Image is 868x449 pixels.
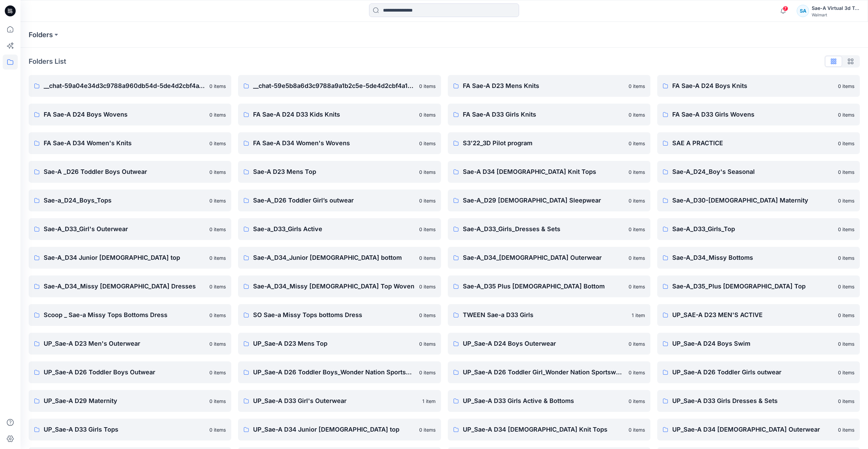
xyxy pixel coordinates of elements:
[838,398,854,405] p: 0 items
[657,333,860,355] a: UP_Sae-A D24 Boys Swim0 items
[44,368,205,377] p: UP_Sae-A D26 Toddler Boys Outwear
[238,161,441,183] a: Sae-A D23 Mens Top0 items
[419,340,436,347] p: 0 items
[463,339,624,348] p: UP_Sae-A D24 Boys Outerwear
[253,81,415,91] p: __chat-59e5b8a6d3c9788a9a1b2c5e-5de4d2cbf4a15c049b303e7a
[629,426,645,433] p: 0 items
[419,111,436,118] p: 0 items
[44,224,205,234] p: Sae-A_D33_Girl's Outerwear
[419,226,436,233] p: 0 items
[463,368,624,377] p: UP_Sae-A D26 Toddler Girl_Wonder Nation Sportswear
[448,275,650,297] a: Sae-A_D35 Plus [DEMOGRAPHIC_DATA] Bottom0 items
[629,140,645,147] p: 0 items
[629,83,645,90] p: 0 items
[44,396,205,406] p: UP_Sae-A D29 Maternity
[463,196,624,205] p: Sae-A_D29 [DEMOGRAPHIC_DATA] Sleepwear
[209,340,226,347] p: 0 items
[838,283,854,290] p: 0 items
[448,104,650,125] a: FA Sae-A D33 Girls Knits0 items
[29,104,231,125] a: FA Sae-A D24 Boys Wovens0 items
[448,390,650,412] a: UP_Sae-A D33 Girls Active & Bottoms0 items
[253,339,415,348] p: UP_Sae-A D23 Mens Top
[253,196,415,205] p: Sae-A_D26 Toddler Girl’s outwear
[29,56,66,66] p: Folders List
[29,132,231,154] a: FA Sae-A D34 Women's Knits0 items
[812,12,859,17] div: Walmart
[29,218,231,240] a: Sae-A_D33_Girl's Outerwear0 items
[463,110,624,119] p: FA Sae-A D33 Girls Knits
[657,218,860,240] a: Sae-A_D33_Girls_Top0 items
[783,6,788,11] span: 7
[463,310,628,320] p: TWEEN Sae-a D33 Girls
[238,132,441,154] a: FA Sae-A D34 Women's Wovens0 items
[253,396,418,406] p: UP_Sae-A D33 Girl's Outerwear
[44,110,205,119] p: FA Sae-A D24 Boys Wovens
[238,304,441,326] a: SO Sae-a Missy Tops bottoms Dress0 items
[838,140,854,147] p: 0 items
[29,75,231,97] a: __chat-59a04e34d3c9788a960db54d-5de4d2cbf4a15c049b303e7a0 items
[44,196,205,205] p: Sae-a_D24_Boys_Tops
[629,283,645,290] p: 0 items
[838,111,854,118] p: 0 items
[463,138,624,148] p: S3'22_3D Pilot program
[657,390,860,412] a: UP_Sae-A D33 Girls Dresses & Sets0 items
[209,140,226,147] p: 0 items
[238,275,441,297] a: Sae-A_D34_Missy [DEMOGRAPHIC_DATA] Top Woven0 items
[672,310,834,320] p: UP_SAE-A D23 MEN'S ACTIVE
[44,138,205,148] p: FA Sae-A D34 Women's Knits
[657,190,860,211] a: Sae-A_D30-[DEMOGRAPHIC_DATA] Maternity0 items
[44,253,205,263] p: Sae-A_D34 Junior [DEMOGRAPHIC_DATA] top
[448,132,650,154] a: S3'22_3D Pilot program0 items
[238,190,441,211] a: Sae-A_D26 Toddler Girl’s outwear0 items
[838,168,854,176] p: 0 items
[463,81,624,91] p: FA Sae-A D23 Mens Knits
[238,333,441,355] a: UP_Sae-A D23 Mens Top0 items
[238,390,441,412] a: UP_Sae-A D33 Girl's Outerwear1 item
[672,396,834,406] p: UP_Sae-A D33 Girls Dresses & Sets
[838,83,854,90] p: 0 items
[838,426,854,433] p: 0 items
[238,247,441,269] a: Sae-A_D34_Junior [DEMOGRAPHIC_DATA] bottom0 items
[463,253,624,263] p: Sae-A_D34_[DEMOGRAPHIC_DATA] Outerwear
[657,132,860,154] a: SAE A PRACTICE0 items
[253,138,415,148] p: FA Sae-A D34 Women's Wovens
[29,333,231,355] a: UP_Sae-A D23 Men's Outerwear0 items
[209,226,226,233] p: 0 items
[44,282,205,291] p: Sae-A_D34_Missy [DEMOGRAPHIC_DATA] Dresses
[29,390,231,412] a: UP_Sae-A D29 Maternity0 items
[29,419,231,440] a: UP_Sae-A D33 Girls Tops0 items
[419,312,436,319] p: 0 items
[448,190,650,211] a: Sae-A_D29 [DEMOGRAPHIC_DATA] Sleepwear0 items
[29,190,231,211] a: Sae-a_D24_Boys_Tops0 items
[448,419,650,440] a: UP_Sae-A D34 [DEMOGRAPHIC_DATA] Knit Tops0 items
[629,197,645,204] p: 0 items
[253,110,415,119] p: FA Sae-A D24 D33 Kids Knits
[29,275,231,297] a: Sae-A_D34_Missy [DEMOGRAPHIC_DATA] Dresses0 items
[632,312,645,319] p: 1 item
[209,254,226,261] p: 0 items
[838,197,854,204] p: 0 items
[419,83,436,90] p: 0 items
[672,224,834,234] p: Sae-A_D33_Girls_Top
[448,361,650,383] a: UP_Sae-A D26 Toddler Girl_Wonder Nation Sportswear0 items
[838,226,854,233] p: 0 items
[448,161,650,183] a: Sae-A D34 [DEMOGRAPHIC_DATA] Knit Tops0 items
[629,254,645,261] p: 0 items
[448,333,650,355] a: UP_Sae-A D24 Boys Outerwear0 items
[672,425,834,434] p: UP_Sae-A D34 [DEMOGRAPHIC_DATA] Outerwear
[812,4,859,12] div: Sae-A Virtual 3d Team
[238,75,441,97] a: __chat-59e5b8a6d3c9788a9a1b2c5e-5de4d2cbf4a15c049b303e7a0 items
[209,111,226,118] p: 0 items
[838,340,854,347] p: 0 items
[29,361,231,383] a: UP_Sae-A D26 Toddler Boys Outwear0 items
[209,369,226,376] p: 0 items
[463,167,624,177] p: Sae-A D34 [DEMOGRAPHIC_DATA] Knit Tops
[253,253,415,263] p: Sae-A_D34_Junior [DEMOGRAPHIC_DATA] bottom
[797,5,809,17] div: SA
[253,224,415,234] p: Sae-a_D33_Girls Active
[657,304,860,326] a: UP_SAE-A D23 MEN'S ACTIVE0 items
[253,282,415,291] p: Sae-A_D34_Missy [DEMOGRAPHIC_DATA] Top Woven
[422,398,436,405] p: 1 item
[253,310,415,320] p: SO Sae-a Missy Tops bottoms Dress
[629,168,645,176] p: 0 items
